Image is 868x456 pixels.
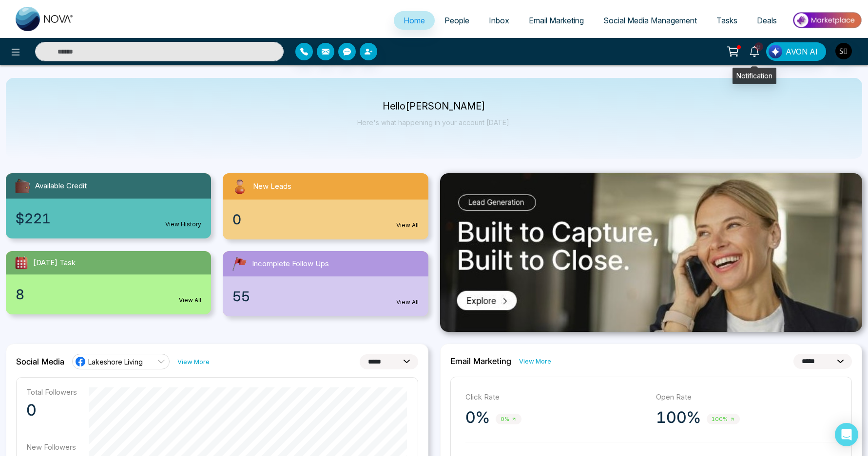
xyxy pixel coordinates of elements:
img: availableCredit.svg [14,177,31,195]
a: Home [394,11,435,30]
span: Lakeshore Living [88,357,143,366]
a: Email Marketing [519,11,594,30]
span: People [444,16,469,25]
span: Tasks [716,16,737,25]
span: 8 [16,284,24,305]
span: AVON AI [786,46,818,57]
img: User Avatar [835,43,852,59]
a: People [435,11,479,30]
p: New Followers [26,442,77,452]
span: Inbox [489,16,509,25]
span: Available Credit [35,181,87,192]
p: Here's what happening in your account [DATE]. [357,118,511,127]
div: Notification [733,68,776,84]
img: . [440,173,863,332]
a: View More [177,357,210,366]
p: Hello [PERSON_NAME] [357,102,511,110]
span: 0% [496,414,521,425]
p: Click Rate [465,392,646,403]
button: AVON AI [766,42,826,61]
a: Deals [747,11,787,30]
img: newLeads.svg [231,177,249,196]
a: View All [396,221,419,230]
a: View All [179,296,201,305]
h2: Social Media [16,357,64,366]
a: 9 [743,42,766,59]
span: 55 [232,286,250,307]
a: View History [165,220,201,229]
span: Email Marketing [529,16,584,25]
span: 100% [707,414,740,425]
img: todayTask.svg [14,255,29,271]
a: Tasks [707,11,747,30]
p: 0% [465,408,490,427]
img: followUps.svg [231,255,248,273]
img: Market-place.gif [791,9,862,31]
a: View More [519,357,551,366]
span: 0 [232,209,241,230]
p: Open Rate [656,392,837,403]
span: New Leads [253,181,291,192]
a: New Leads0View All [217,173,434,239]
p: 100% [656,408,701,427]
a: Incomplete Follow Ups55View All [217,251,434,316]
span: [DATE] Task [33,257,76,269]
h2: Email Marketing [450,356,511,366]
p: Total Followers [26,387,77,397]
a: Social Media Management [594,11,707,30]
span: $221 [16,208,51,229]
span: Home [404,16,425,25]
span: 9 [754,42,763,51]
img: Nova CRM Logo [16,7,74,31]
a: Inbox [479,11,519,30]
span: Incomplete Follow Ups [252,258,329,270]
p: 0 [26,401,77,420]
a: View All [396,298,419,307]
img: Lead Flow [769,45,782,58]
span: Deals [757,16,777,25]
span: Social Media Management [603,16,697,25]
div: Open Intercom Messenger [835,423,858,446]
